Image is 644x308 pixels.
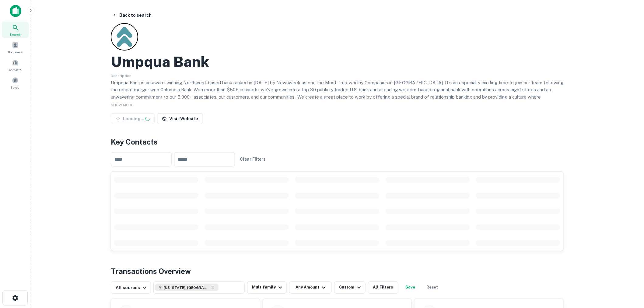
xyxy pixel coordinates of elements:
[423,282,442,294] button: Reset
[9,67,21,72] span: Contacts
[157,113,203,124] a: Visit Website
[10,32,21,37] span: Search
[110,10,154,21] button: Back to search
[111,53,209,71] h2: Umpqua Bank
[111,74,131,78] span: Description
[8,50,23,54] span: Borrowers
[247,282,287,294] button: Multifamily
[111,103,133,107] span: SHOW MORE
[111,136,564,147] h4: Key Contacts
[2,22,29,38] a: Search
[289,282,332,294] button: Any Amount
[11,85,20,90] span: Saved
[334,282,365,294] button: Custom
[111,172,563,251] div: scrollable content
[111,79,564,115] p: Umpqua Bank is an award-winning Northwest-based bank ranked in [DATE] by Newsweek as one the Most...
[368,282,398,294] button: All Filters
[2,57,29,73] a: Contacts
[401,282,420,294] button: Save your search to get updates of matches that match your search criteria.
[237,154,268,165] button: Clear Filters
[614,259,644,289] iframe: Chat Widget
[111,266,191,277] h4: Transactions Overview
[2,75,29,91] a: Saved
[116,284,148,291] div: All sources
[2,39,29,56] a: Borrowers
[111,282,151,294] button: All sources
[339,284,362,291] div: Custom
[164,285,209,290] span: [US_STATE], [GEOGRAPHIC_DATA]
[10,5,21,17] img: capitalize-icon.png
